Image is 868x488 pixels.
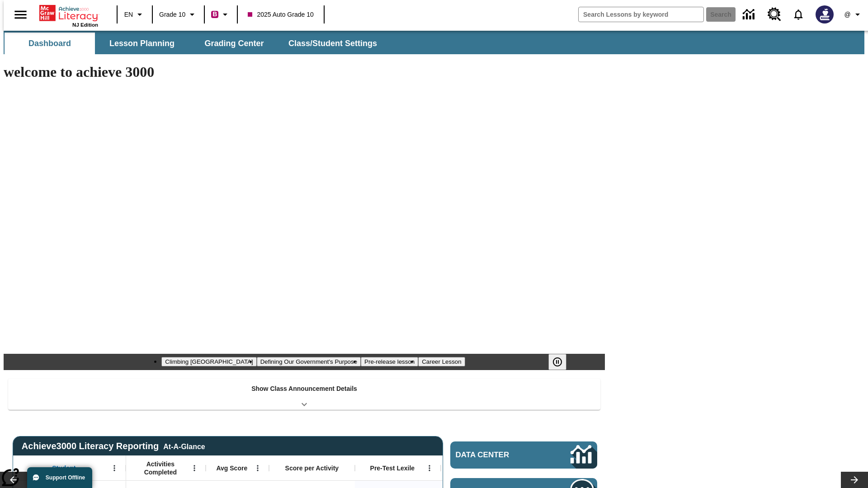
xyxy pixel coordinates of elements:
button: Language: EN, Select a language [120,6,149,23]
span: NJ Edition [72,22,98,28]
button: Support Offline [27,467,92,488]
input: search field [579,7,703,22]
p: Show Class Announcement Details [251,384,357,394]
div: Show Class Announcement Details [8,379,600,410]
button: Pause [548,354,566,370]
a: Data Center [450,441,597,469]
button: Grading Center [189,33,279,54]
button: Open Menu [188,461,201,475]
button: Slide 1 Climbing Mount Tai [161,357,256,366]
span: Pre-Test Lexile [370,464,415,472]
button: Lesson Planning [97,33,187,54]
span: Activities Completed [131,460,190,476]
div: Pause [548,354,576,370]
div: SubNavbar [4,31,864,54]
button: Dashboard [5,33,95,54]
a: Notifications [787,3,810,26]
span: Data Center [456,450,540,460]
span: @ [844,10,850,19]
span: Student [52,464,75,472]
h1: welcome to achieve 3000 [4,64,605,80]
button: Select a new avatar [810,3,839,26]
button: Grade: Grade 10, Select a grade [156,6,201,23]
button: Open Menu [251,461,264,475]
div: Home [39,3,98,28]
span: Achieve3000 Literacy Reporting [22,441,205,451]
span: Support Offline [46,474,85,481]
span: B [212,9,217,20]
span: Avg Score [216,464,247,472]
button: Open side menu [7,1,34,28]
img: Avatar [816,5,834,23]
span: Grade 10 [159,10,185,19]
button: Open Menu [108,461,121,475]
button: Slide 2 Defining Our Government's Purpose [257,357,361,366]
button: Class/Student Settings [281,33,384,54]
span: Score per Activity [285,464,339,472]
button: Open Menu [423,461,436,475]
a: Home [39,4,98,22]
div: At-A-Glance [163,441,205,451]
a: Resource Center, Will open in new tab [762,2,787,27]
button: Slide 3 Pre-release lesson [361,357,418,366]
a: Data Center [737,2,762,27]
button: Profile/Settings [839,6,868,23]
button: Boost Class color is violet red. Change class color [208,6,234,23]
button: Lesson carousel, Next [841,472,868,488]
span: 2025 Auto Grade 10 [248,10,313,19]
span: EN [124,10,133,19]
button: Slide 4 Career Lesson [418,357,465,366]
div: SubNavbar [4,33,385,54]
